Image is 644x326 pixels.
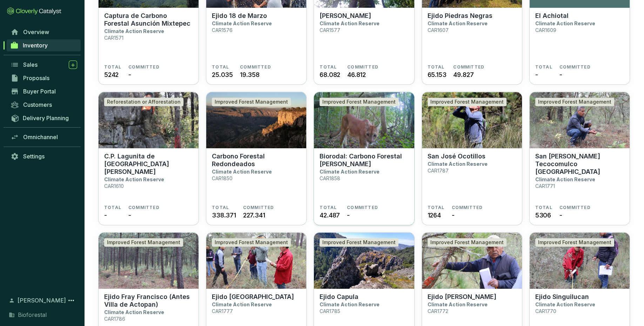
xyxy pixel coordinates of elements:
p: Ejido 18 de Marzo [212,12,267,20]
span: TOTAL [428,64,445,70]
p: Climate Action Reserve [428,301,488,307]
p: CAR1850 [212,175,233,181]
div: Improved Forest Management [535,98,614,106]
a: Carbono Forestal RedondeadosImproved Forest ManagementCarbono Forestal RedondeadosClimate Action ... [206,92,307,225]
p: [PERSON_NAME] [320,12,371,20]
span: COMMITTED [347,205,378,210]
span: 5306 [535,210,551,220]
span: 227.341 [243,210,265,220]
p: CAR1607 [428,27,449,33]
div: Improved Forest Management [104,238,183,247]
img: Ejido Francisco I. Madero [422,233,522,289]
p: Biorodal: Carbono Forestal [PERSON_NAME] [320,152,408,168]
p: Captura de Carbono Forestal Asunción Mixtepec [104,12,193,27]
p: Climate Action Reserve [320,169,380,175]
span: 46.812 [347,70,366,79]
span: COMMITTED [452,205,483,210]
p: Climate Action Reserve [535,301,595,307]
span: - [535,70,538,79]
p: Climate Action Reserve [104,176,164,182]
p: Climate Action Reserve [535,20,595,26]
span: COMMITTED [559,205,591,210]
p: El Achiotal [535,12,569,20]
span: Proposals [23,74,49,81]
p: CAR1576 [212,27,233,33]
img: San José Ocotillos [422,92,522,148]
p: CAR1770 [535,308,556,314]
img: Ejido Las Palmas [206,233,306,289]
a: Buyer Portal [7,85,81,97]
span: Sales [23,61,38,68]
span: COMMITTED [243,205,274,210]
a: Customers [7,99,81,111]
p: Climate Action Reserve [104,309,164,315]
span: - [559,210,562,220]
p: Ejido [PERSON_NAME] [428,293,496,301]
span: Delivery Planning [23,115,69,122]
span: Settings [23,153,45,160]
span: TOTAL [104,205,121,210]
a: Biorodal: Carbono Forestal Otilio MontañoImproved Forest ManagementBiorodal: Carbono Forestal [PE... [314,92,414,225]
p: CAR1777 [212,308,233,314]
p: Climate Action Reserve [320,20,380,26]
p: Climate Action Reserve [428,20,488,26]
span: TOTAL [320,64,337,70]
span: - [559,70,562,79]
p: CAR1609 [535,27,556,33]
span: - [128,210,131,220]
p: Ejido [GEOGRAPHIC_DATA] [212,293,294,301]
p: Carbono Forestal Redondeados [212,152,301,168]
span: Overview [23,28,49,35]
span: [PERSON_NAME] [18,296,66,305]
span: 65.153 [428,70,447,79]
div: Improved Forest Management [212,98,291,106]
span: COMMITTED [240,64,271,70]
p: CAR1786 [104,316,125,322]
a: Delivery Planning [7,112,81,124]
span: Omnichannel [23,133,58,141]
span: 5242 [104,70,119,79]
span: 42.487 [320,210,340,220]
p: Ejido Piedras Negras [428,12,492,20]
span: COMMITTED [128,64,160,70]
span: 1264 [428,210,441,220]
a: Overview [7,26,81,38]
p: C.P. Lagunita de [GEOGRAPHIC_DATA][PERSON_NAME] [104,152,193,176]
p: Climate Action Reserve [212,301,272,307]
p: Climate Action Reserve [320,301,380,307]
p: Climate Action Reserve [212,169,272,175]
img: C.P. Lagunita de San Diego [99,92,199,148]
span: COMMITTED [453,64,484,70]
span: - [452,210,455,220]
span: Buyer Portal [23,88,56,95]
a: San José OcotillosImproved Forest ManagementSan José OcotillosClimate Action ReserveCAR1787TOTAL1... [422,92,522,225]
div: Improved Forest Management [212,238,291,247]
a: C.P. Lagunita de San DiegoReforestation or AfforestationC.P. Lagunita de [GEOGRAPHIC_DATA][PERSON... [98,92,199,225]
span: TOTAL [212,205,229,210]
span: Customers [23,101,52,108]
div: Improved Forest Management [428,98,507,106]
span: TOTAL [535,205,552,210]
p: Climate Action Reserve [104,28,164,34]
div: Reforestation or Afforestation [104,98,183,106]
span: 25.035 [212,70,233,79]
span: COMMITTED [347,64,378,70]
span: Inventory [23,42,48,49]
span: - [128,70,131,79]
p: CAR1858 [320,175,340,181]
p: San José Ocotillos [428,152,485,160]
a: Proposals [7,72,81,84]
span: TOTAL [428,205,445,210]
p: Ejido Fray Francisco (Antes Villa de Actopan) [104,293,193,308]
p: CAR1610 [104,183,124,189]
img: Ejido Fray Francisco (Antes Villa de Actopan) [99,233,199,289]
span: TOTAL [535,64,552,70]
div: Improved Forest Management [320,238,398,247]
p: CAR1785 [320,308,340,314]
a: San Antonio Tecocomulco Tres CabezasImproved Forest ManagementSan [PERSON_NAME] Tecocomulco [GEOG... [529,92,630,225]
a: Omnichannel [7,131,81,143]
p: Ejido Singuilucan [535,293,589,301]
p: CAR1772 [428,308,448,314]
img: Ejido Capula [314,233,414,289]
p: Climate Action Reserve [428,161,488,167]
